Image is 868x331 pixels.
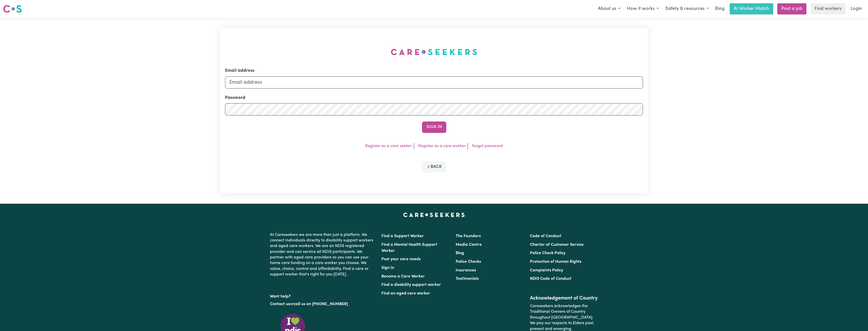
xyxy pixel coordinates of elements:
[270,302,290,306] a: Contact us
[456,260,481,264] a: Police Checks
[712,3,728,14] a: Blog
[381,274,425,278] a: Become a Care Worker
[530,243,584,247] a: Charter of Customer Service
[3,4,22,13] img: Careseekers logo
[624,4,662,14] button: How it works
[456,277,479,281] a: Testimonials
[225,95,245,101] label: Password
[381,257,421,261] a: Post your care needs
[225,67,254,74] label: Email address
[3,3,22,15] a: Careseekers logo
[381,283,441,287] a: Find a disability support worker
[530,260,581,264] a: Protection of Human Rights
[270,230,375,280] p: At Careseekers we are more than just a platform. We connect individuals directly to disability su...
[847,3,865,14] a: Login
[595,4,624,14] button: About us
[662,4,712,14] button: Safety & resources
[381,266,394,270] a: Sign In
[381,291,430,295] a: Find an aged care worker
[530,251,565,255] a: Police Check Policy
[456,243,482,247] a: Media Centre
[530,234,561,238] a: Code of Conduct
[730,3,773,14] a: AI Worker Match
[381,243,437,253] a: Find a Mental Health Support Worker
[294,302,348,306] a: call us on [PHONE_NUMBER]
[422,121,446,133] button: Sign In
[456,234,481,238] a: The Founders
[530,268,563,272] a: Complaints Policy
[225,76,643,89] input: Email address
[422,161,446,172] button: Back
[403,213,465,217] a: Careseekers home page
[777,3,806,14] a: Post a job
[848,311,864,327] iframe: Button to launch messaging window
[270,299,375,309] p: or
[365,144,412,148] a: Register as a care seeker
[381,234,424,238] a: Find a Support Worker
[456,251,464,255] a: Blog
[472,144,503,148] a: Forgot password
[456,268,476,272] a: Insurances
[270,292,375,299] p: Want help?
[810,3,845,14] a: Find workers
[530,277,571,281] a: NDIS Code of Conduct
[418,144,466,148] a: Register as a care worker
[530,295,598,301] h2: Acknowledgement of Country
